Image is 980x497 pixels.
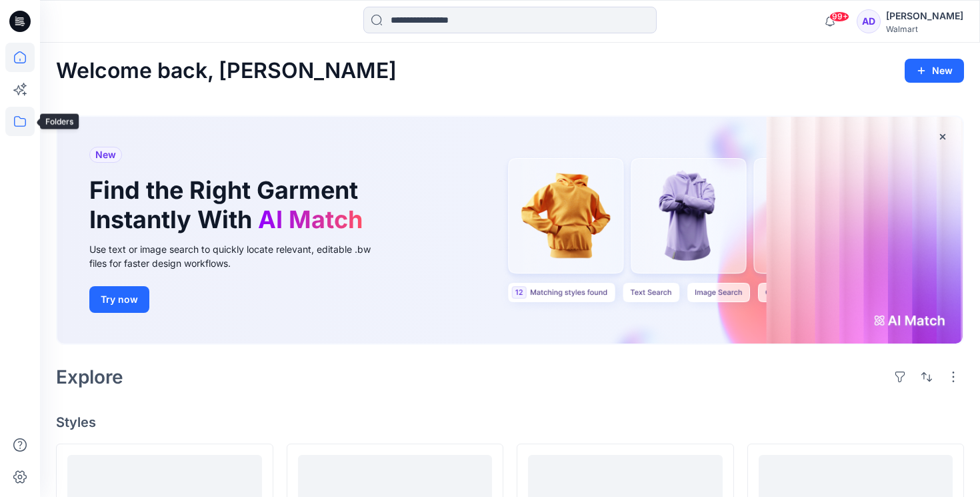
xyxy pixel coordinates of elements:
[258,205,363,234] span: AI Match
[857,9,881,33] div: AD
[886,24,963,34] div: Walmart
[56,366,123,388] h2: Explore
[829,11,849,22] span: 99+
[56,414,964,430] h4: Styles
[89,176,369,233] h1: Find the Right Garment Instantly With
[95,147,116,163] span: New
[89,242,389,270] div: Use text or image search to quickly locate relevant, editable .bw files for faster design workflows.
[89,286,149,313] button: Try now
[905,59,964,83] button: New
[886,8,963,24] div: [PERSON_NAME]
[56,59,397,83] h2: Welcome back, [PERSON_NAME]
